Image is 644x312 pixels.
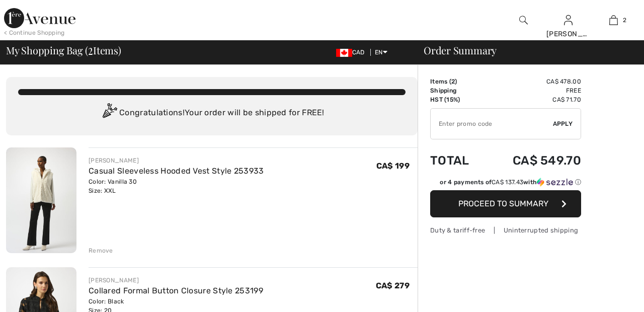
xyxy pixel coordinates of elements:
[89,166,264,176] a: Casual Sleeveless Hooded Vest Style 253933
[537,178,573,187] img: Sezzle
[89,246,113,255] div: Remove
[18,103,406,123] div: Congratulations! Your order will be shipped for FREE!
[430,86,485,95] td: Shipping
[492,179,523,186] span: CA$ 137.43
[88,43,93,56] span: 2
[89,286,263,295] a: Collared Formal Button Closure Style 253199
[4,8,75,28] img: 1ère Avenue
[376,281,410,290] span: CA$ 279
[430,190,581,217] button: Proceed to Summary
[485,143,581,178] td: CA$ 549.70
[89,156,264,165] div: [PERSON_NAME]
[440,178,581,187] div: or 4 payments of with
[89,276,263,285] div: [PERSON_NAME]
[430,178,581,190] div: or 4 payments ofCA$ 137.43withSezzle Click to learn more about Sezzle
[412,45,638,55] div: Order Summary
[336,49,369,56] span: CAD
[6,147,76,253] img: Casual Sleeveless Hooded Vest Style 253933
[430,95,485,104] td: HST (15%)
[485,77,581,86] td: CA$ 478.00
[485,86,581,95] td: Free
[4,28,65,37] div: < Continue Shopping
[451,78,455,85] span: 2
[591,14,635,26] a: 2
[564,14,573,26] img: My Info
[431,109,553,139] input: Promo code
[6,45,121,55] span: My Shopping Bag ( Items)
[485,95,581,104] td: CA$ 71.70
[375,49,387,56] span: EN
[89,177,264,195] div: Color: Vanilla 30 Size: XXL
[458,199,548,208] span: Proceed to Summary
[609,14,618,26] img: My Bag
[564,15,573,25] a: Sign In
[430,77,485,86] td: Items ( )
[553,119,573,128] span: Apply
[376,161,410,171] span: CA$ 199
[546,29,591,39] div: [PERSON_NAME]
[99,103,119,123] img: Congratulation2.svg
[336,49,352,57] img: Canadian Dollar
[430,143,485,178] td: Total
[519,14,528,26] img: search the website
[623,16,626,25] span: 2
[430,225,581,235] div: Duty & tariff-free | Uninterrupted shipping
